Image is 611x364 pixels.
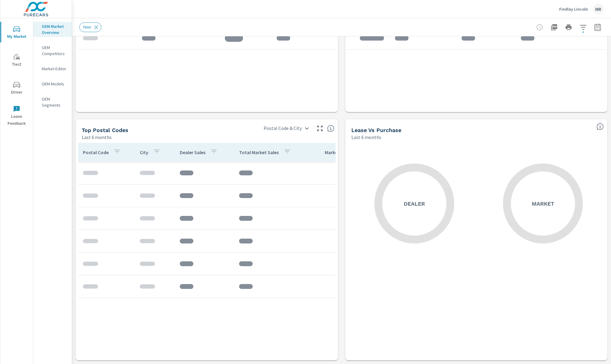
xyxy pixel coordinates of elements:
[2,81,31,96] span: Driver
[42,66,67,72] p: Market Editor
[315,124,325,133] button: Make Fullscreen
[548,21,560,33] button: "Export Report to PDF"
[596,123,604,130] span: Understand how shoppers are deciding to purchase vehicles. Sales data is based off market registr...
[2,105,31,127] span: Leave Feedback
[33,64,72,73] div: Market Editor
[33,94,72,110] div: OEM Segments
[180,149,205,155] p: Dealer Sales
[592,21,604,33] button: Select Date Range
[33,79,72,88] div: OEM Models
[80,25,95,29] span: New
[559,6,588,12] p: Findlay Lincoln
[83,149,109,155] p: Postal Code
[82,134,112,141] p: Last 6 months
[563,21,575,33] button: Print Report
[82,127,128,133] h5: Top Postal Codes
[42,96,67,108] p: OEM Segments
[325,149,353,155] p: Market Share
[0,18,33,130] div: nav menu
[593,4,604,15] div: MR
[260,123,313,134] div: Postal Code & City
[404,200,425,207] h5: Dealer
[140,149,148,155] p: City
[532,200,554,207] h5: Market
[42,81,67,87] p: OEM Models
[327,125,334,132] span: Top Postal Codes shows you how you rank, in terms of sales, to other dealerships in your market. ...
[42,45,67,57] p: OEM Competitors
[33,43,72,58] div: OEM Competitors
[577,21,589,33] button: Apply Filters
[351,134,381,141] p: Last 6 months
[79,22,101,32] div: New
[239,149,279,155] p: Total Market Sales
[42,23,67,35] p: OEM Market Overview
[2,25,31,40] span: My Market
[33,22,72,37] div: OEM Market Overview
[2,53,31,68] span: Tier2
[351,127,401,133] h5: Lease vs Purchase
